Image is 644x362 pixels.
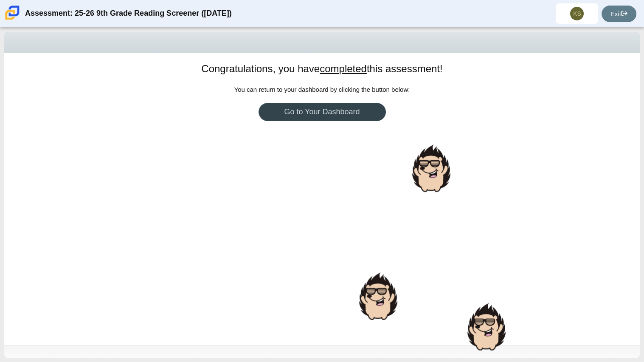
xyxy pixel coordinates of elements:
[25,3,232,24] div: Assessment: 25-26 9th Grade Reading Screener ([DATE])
[3,16,21,23] a: Carmen School of Science & Technology
[259,103,386,121] a: Go to Your Dashboard
[234,86,410,93] span: You can return to your dashboard by clicking the button below:
[320,63,367,74] u: completed
[201,62,442,76] h1: Congratulations, you have this assessment!
[3,4,21,22] img: Carmen School of Science & Technology
[573,11,581,17] span: KS
[602,6,636,22] a: Exit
